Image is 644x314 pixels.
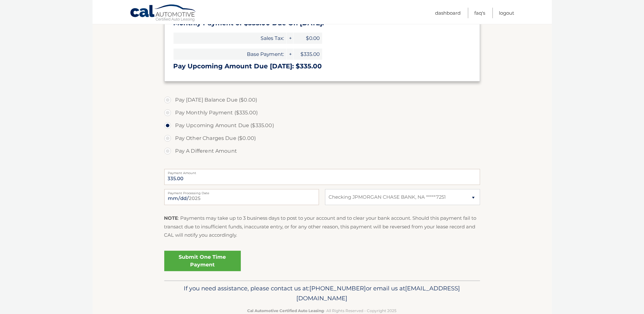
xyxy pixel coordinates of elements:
h3: Pay Upcoming Amount Due [DATE]: $335.00 [174,62,471,70]
span: $335.00 [293,49,322,60]
label: Pay [DATE] Balance Due ($0.00) [164,94,480,106]
span: Base Payment: [174,49,286,60]
a: Dashboard [435,8,461,18]
input: Payment Date [164,189,319,205]
a: Logout [499,8,514,18]
p: - All Rights Reserved - Copyright 2025 [168,307,476,314]
label: Pay Other Charges Due ($0.00) [164,132,480,145]
span: $0.00 [293,33,322,44]
span: [PHONE_NUMBER] [310,285,366,292]
p: : Payments may take up to 3 business days to post to your account and to clear your bank account.... [164,214,480,239]
label: Pay A Different Amount [164,145,480,157]
span: + [287,49,293,60]
span: + [287,33,293,44]
a: FAQ's [475,8,485,18]
label: Pay Monthly Payment ($335.00) [164,106,480,119]
label: Payment Processing Date [164,189,319,194]
a: Submit One Time Payment [164,251,241,271]
label: Pay Upcoming Amount Due ($335.00) [164,119,480,132]
strong: NOTE [164,215,178,221]
p: If you need assistance, please contact us at: or email us at [168,283,476,304]
input: Payment Amount [164,169,480,185]
span: Sales Tax: [174,33,286,44]
label: Payment Amount [164,169,480,174]
strong: Cal Automotive Certified Auto Leasing [248,308,324,313]
a: Cal Automotive [130,4,197,23]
